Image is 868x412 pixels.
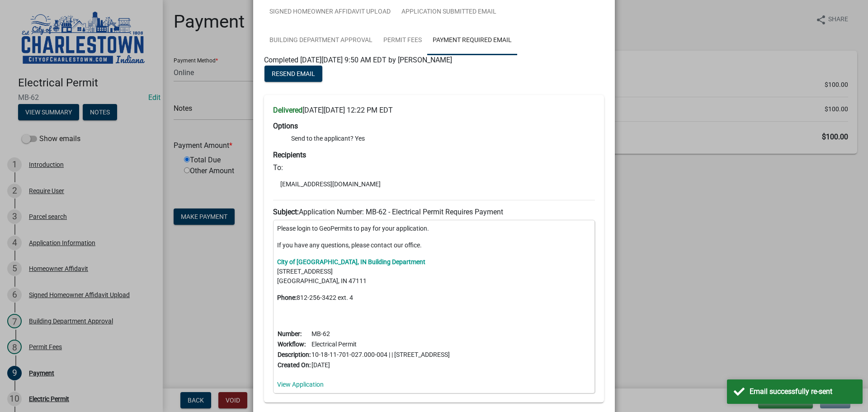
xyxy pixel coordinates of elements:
span: Resend Email [272,70,315,77]
td: Electrical Permit [311,339,450,350]
b: Number: [278,330,302,337]
p: If you have any questions, please contact our office. [277,241,591,250]
strong: Recipients [273,151,306,159]
a: Permit Fees [378,26,427,55]
p: Please login to GeoPermits to pay for your application. [277,224,591,233]
strong: Options [273,122,298,130]
strong: Delivered [273,106,302,114]
li: [EMAIL_ADDRESS][DOMAIN_NAME] [273,177,595,191]
a: Building Department Approval [264,26,378,55]
td: 10-18-11-701-027.000-004 | | [STREET_ADDRESS] [311,350,450,360]
td: MB-62 [311,329,450,339]
span: Completed [DATE][DATE] 9:50 AM EDT by [PERSON_NAME] [264,56,452,64]
a: City of [GEOGRAPHIC_DATA], IN Building Department [277,258,425,265]
div: Email successfully re-sent [750,386,856,397]
a: Payment Required Email [427,26,517,55]
b: Workflow: [278,341,306,348]
strong: Subject: [273,208,299,216]
li: Send to the applicant? Yes [291,134,595,143]
td: [DATE] [311,360,450,370]
button: Resend Email [264,66,322,82]
h6: [DATE][DATE] 12:22 PM EDT [273,106,595,114]
a: View Application [277,381,324,388]
p: [STREET_ADDRESS] [GEOGRAPHIC_DATA], IN 47111 [277,257,591,286]
h6: Application Number: MB-62 - Electrical Permit Requires Payment [273,208,595,216]
strong: Phone: [277,294,297,301]
h6: To: [273,163,595,172]
p: 812-256-3422 ext. 4 [277,293,591,303]
b: Description: [278,351,311,358]
b: Created On: [278,361,311,369]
